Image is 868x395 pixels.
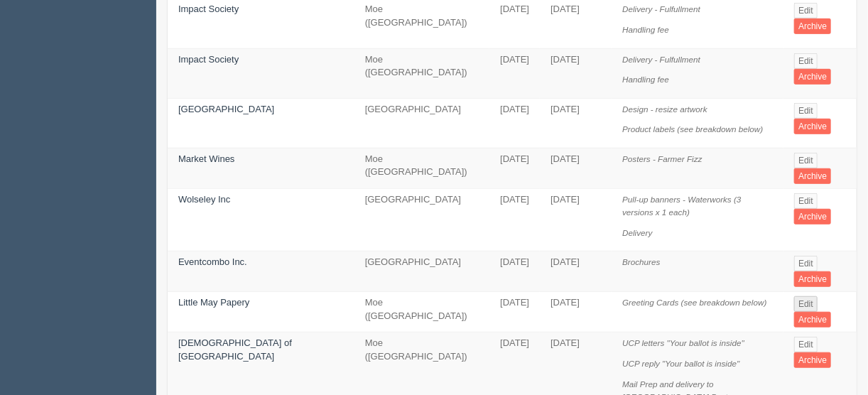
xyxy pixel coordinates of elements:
td: [DATE] [540,251,612,292]
td: [DATE] [489,292,540,332]
td: [DATE] [540,148,612,188]
a: Edit [794,53,818,69]
a: Archive [794,18,831,34]
i: UCP letters "Your ballot is inside" [622,338,744,347]
a: Archive [794,168,831,184]
td: [DATE] [489,48,540,98]
td: [DATE] [540,292,612,332]
i: Brochures [622,257,660,266]
td: [GEOGRAPHIC_DATA] [354,251,489,292]
i: UCP reply "Your ballot is inside" [622,359,739,368]
td: [GEOGRAPHIC_DATA] [354,98,489,148]
td: [DATE] [489,188,540,251]
a: Impact Society [178,54,239,65]
a: Eventcombo Inc. [178,256,247,267]
i: Product labels (see breakdown below) [622,124,763,134]
i: Delivery [622,228,652,237]
a: [DEMOGRAPHIC_DATA] of [GEOGRAPHIC_DATA] [178,337,292,362]
i: Greeting Cards (see breakdown below) [622,298,766,307]
a: Edit [794,103,818,119]
i: Delivery - Fulfullment [622,55,700,64]
td: [GEOGRAPHIC_DATA] [354,188,489,251]
i: Design - resize artwork [622,104,707,114]
a: Archive [794,271,831,287]
td: [DATE] [489,148,540,188]
a: Market Wines [178,153,234,164]
i: Delivery - Fulfullment [622,4,700,13]
td: [DATE] [540,48,612,98]
a: Archive [794,69,831,85]
i: Handling fee [622,25,669,34]
a: [GEOGRAPHIC_DATA] [178,104,274,114]
a: Edit [794,193,818,209]
i: Pull-up banners - Waterworks (3 versions x 1 each) [622,195,741,217]
a: Edit [794,256,818,271]
a: Edit [794,337,818,352]
td: Moe ([GEOGRAPHIC_DATA]) [354,148,489,188]
td: [DATE] [540,188,612,251]
a: Archive [794,312,831,328]
a: Wolseley Inc [178,194,230,205]
a: Archive [794,119,831,134]
td: [DATE] [540,98,612,148]
a: Archive [794,352,831,368]
td: [DATE] [489,251,540,292]
a: Little May Papery [178,297,249,308]
i: Handling fee [622,75,669,84]
td: [DATE] [489,98,540,148]
i: Posters - Farmer Fizz [622,154,702,163]
a: Impact Society [178,4,239,14]
a: Edit [794,3,818,18]
a: Archive [794,209,831,224]
td: Moe ([GEOGRAPHIC_DATA]) [354,292,489,332]
td: Moe ([GEOGRAPHIC_DATA]) [354,48,489,98]
a: Edit [794,296,818,312]
a: Edit [794,153,818,168]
